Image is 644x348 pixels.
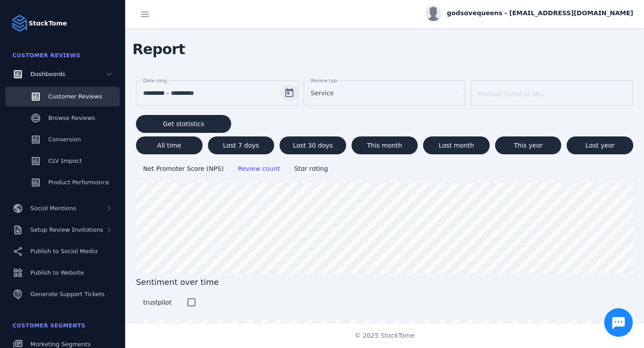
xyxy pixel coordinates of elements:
span: Conversion [48,136,81,143]
span: Star rating [294,165,328,172]
span: Get statistics [163,121,204,127]
a: Publish to Social Media [5,242,120,261]
mat-label: Review type [311,78,339,83]
button: godsavequeens - [EMAIL_ADDRESS][DOMAIN_NAME] [425,5,633,21]
mat-label: Date range [143,78,169,83]
span: CLV Impact [48,157,82,164]
span: Publish to Website [30,269,84,276]
button: Last 30 days [280,136,346,154]
a: Conversion [5,130,120,149]
span: Last month [439,142,474,149]
span: Social Mentions [30,205,76,212]
span: This month [367,142,402,149]
span: Service [311,88,334,98]
span: All time [157,142,181,149]
span: Last 7 days [223,142,259,149]
button: This year [495,136,562,154]
span: Last year [585,142,614,149]
a: Customer Reviews [5,87,120,106]
span: Report [125,35,192,64]
a: Generate Support Tickets [5,284,120,304]
span: Browse Reviews [48,115,95,121]
span: Product Performance [48,179,109,186]
span: Review count [238,165,280,172]
span: Generate Support Tickets [30,291,105,297]
span: Publish to Social Media [30,248,97,255]
img: Logo image [11,14,29,32]
span: trustpilot [143,299,172,306]
mat-label: Product name or sku [478,90,543,98]
button: Get statistics [136,115,231,133]
span: Dashboards [30,71,65,77]
span: Marketing Segments [30,341,90,348]
a: Product Performance [5,173,120,192]
a: CLV Impact [5,151,120,171]
button: Open calendar [280,84,298,102]
button: Last year [567,136,633,154]
button: This month [352,136,418,154]
span: Setup Review Invitations [30,226,103,233]
button: Last 7 days [208,136,275,154]
span: This year [514,142,543,149]
span: Last 30 days [293,142,333,149]
span: Net Promoter Score (NPS) [143,165,224,172]
a: Browse Reviews [5,108,120,128]
span: Sentiment over time [136,276,633,288]
img: profile.jpg [425,5,441,21]
span: © 2025 StackTome [355,331,415,340]
span: Customer Reviews [48,93,102,100]
button: Last month [423,136,490,154]
span: – [166,88,169,98]
span: Customer Reviews [13,52,80,59]
span: Customer Segments [13,323,85,329]
button: All time [136,136,203,154]
span: godsavequeens - [EMAIL_ADDRESS][DOMAIN_NAME] [447,8,633,18]
a: Publish to Website [5,263,120,283]
strong: StackTome [29,19,67,28]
